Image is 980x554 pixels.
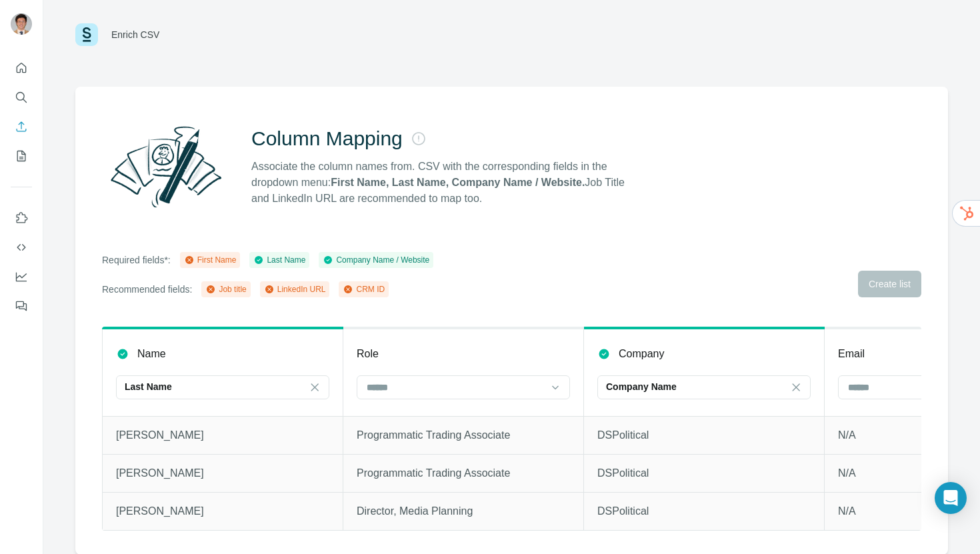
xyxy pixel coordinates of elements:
[357,503,570,519] p: Director, Media Planning
[116,427,329,443] p: [PERSON_NAME]
[264,283,326,295] div: LinkedIn URL
[251,159,637,207] p: Associate the column names from. CSV with the corresponding fields in the dropdown menu: Job Titl...
[116,465,329,481] p: [PERSON_NAME]
[125,380,172,393] p: Last Name
[343,283,385,295] div: CRM ID
[205,283,246,295] div: Job title
[357,427,570,443] p: Programmatic Trading Associate
[75,23,98,46] img: Surfe Logo
[116,503,329,519] p: [PERSON_NAME]
[11,13,32,35] img: Avatar
[137,346,166,362] p: Name
[11,115,32,139] button: Enrich CSV
[357,465,570,481] p: Programmatic Trading Associate
[11,144,32,168] button: My lists
[11,56,32,80] button: Quick start
[357,346,379,362] p: Role
[935,482,967,514] div: Open Intercom Messenger
[111,28,159,41] div: Enrich CSV
[11,206,32,230] button: Use Surfe on LinkedIn
[184,254,237,266] div: First Name
[251,127,403,151] h2: Column Mapping
[838,346,865,362] p: Email
[102,253,171,267] p: Required fields*:
[253,254,305,266] div: Last Name
[606,380,677,393] p: Company Name
[597,465,811,481] p: DSPolitical
[11,294,32,318] button: Feedback
[11,85,32,109] button: Search
[11,265,32,289] button: Dashboard
[323,254,429,266] div: Company Name / Website
[11,235,32,259] button: Use Surfe API
[619,346,664,362] p: Company
[331,177,585,188] strong: First Name, Last Name, Company Name / Website.
[102,283,192,296] p: Recommended fields:
[597,427,811,443] p: DSPolitical
[597,503,811,519] p: DSPolitical
[102,119,230,215] img: Surfe Illustration - Column Mapping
